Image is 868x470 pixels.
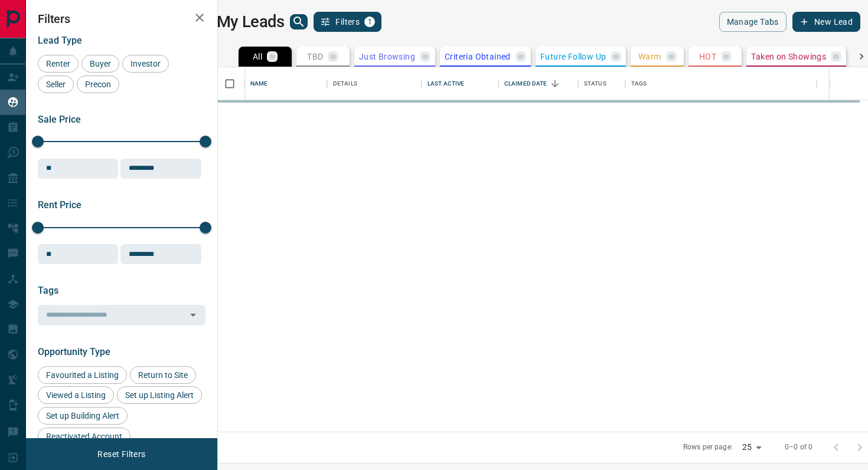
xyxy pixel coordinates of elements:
div: Tags [625,67,817,100]
span: Lead Type [38,35,82,46]
p: Criteria Obtained [445,52,511,61]
span: Tags [38,285,58,296]
span: Set up Listing Alert [121,390,198,400]
div: Details [333,67,357,100]
span: Opportunity Type [38,346,110,357]
p: TBD [307,52,323,61]
p: Future Follow Up [540,52,606,61]
div: Precon [77,75,119,93]
div: Name [244,67,327,100]
p: HOT [699,52,716,61]
span: Seller [42,80,70,89]
p: 0–0 of 0 [785,442,812,452]
h1: My Leads [217,12,285,31]
button: search button [290,14,308,29]
span: Sale Price [38,114,81,125]
div: Set up Listing Alert [117,386,202,404]
div: Return to Site [130,366,196,384]
button: Manage Tabs [719,12,787,32]
div: Last Active [422,67,498,100]
span: Return to Site [134,370,192,380]
span: Favourited a Listing [42,370,123,380]
p: All [253,52,262,61]
div: Last Active [428,67,464,100]
div: Reactivated Account [38,428,130,445]
div: Claimed Date [498,67,578,100]
span: Precon [81,80,115,89]
span: Buyer [86,59,115,68]
div: Viewed a Listing [38,386,114,404]
div: Status [584,67,606,100]
p: Taken on Showings [751,52,826,61]
span: Set up Building Alert [42,411,123,420]
div: Name [250,67,268,100]
div: Buyer [81,55,119,73]
button: Reset Filters [90,444,153,464]
div: Tags [631,67,647,100]
span: Renter [42,59,74,68]
button: Sort [547,75,563,92]
span: Investor [126,59,165,68]
div: 25 [738,439,766,456]
div: Set up Building Alert [38,407,128,425]
button: New Lead [792,12,860,32]
p: Just Browsing [359,52,415,61]
button: Open [185,307,201,323]
div: Status [578,67,625,100]
button: Filters1 [314,12,381,32]
span: Reactivated Account [42,432,126,441]
div: Details [327,67,422,100]
div: Renter [38,55,79,73]
span: Rent Price [38,199,81,211]
p: Warm [638,52,661,61]
div: Investor [122,55,169,73]
h2: Filters [38,12,205,26]
div: Seller [38,75,74,93]
p: Rows per page: [683,442,733,452]
div: Favourited a Listing [38,366,127,384]
span: Viewed a Listing [42,390,110,400]
span: 1 [366,18,374,26]
div: Claimed Date [504,67,547,100]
